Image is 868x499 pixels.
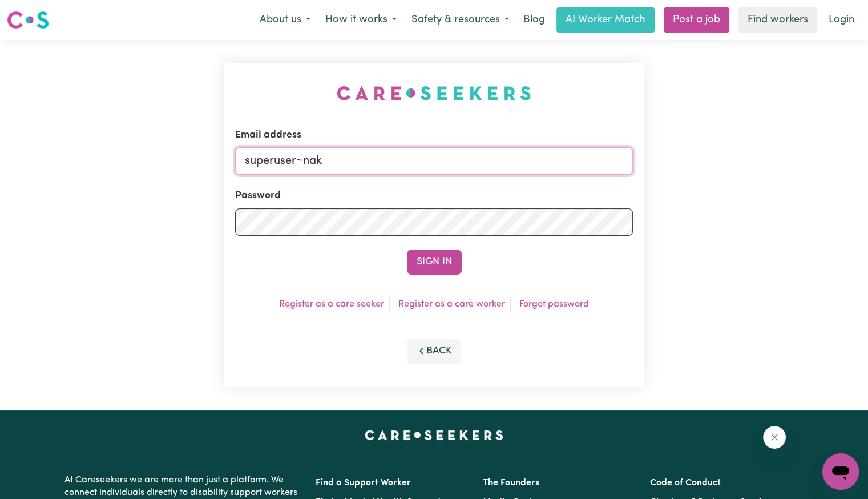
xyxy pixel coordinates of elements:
a: AI Worker Match [556,7,655,33]
button: About us [252,8,318,32]
button: Sign In [407,249,462,275]
a: The Founders [483,478,539,488]
label: Password [235,188,281,203]
a: Careseekers logo [7,7,49,33]
a: Careseekers home page [365,430,503,440]
a: Find workers [738,7,817,33]
a: Find a Support Worker [316,478,411,488]
iframe: Button to launch messaging window [822,453,859,490]
a: Register as a care worker [398,300,505,309]
label: Email address [235,128,301,143]
a: Register as a care seeker [279,300,384,309]
a: Code of Conduct [650,478,721,488]
a: Forgot password [519,300,589,309]
input: Email address [235,147,633,175]
a: Post a job [664,7,729,33]
button: Back [407,339,462,364]
button: How it works [318,8,404,32]
a: Login [822,7,861,33]
a: Blog [516,7,552,33]
img: Careseekers logo [7,10,49,30]
button: Safety & resources [404,8,516,32]
iframe: Close message [763,426,786,449]
span: Need any help? [7,8,69,17]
